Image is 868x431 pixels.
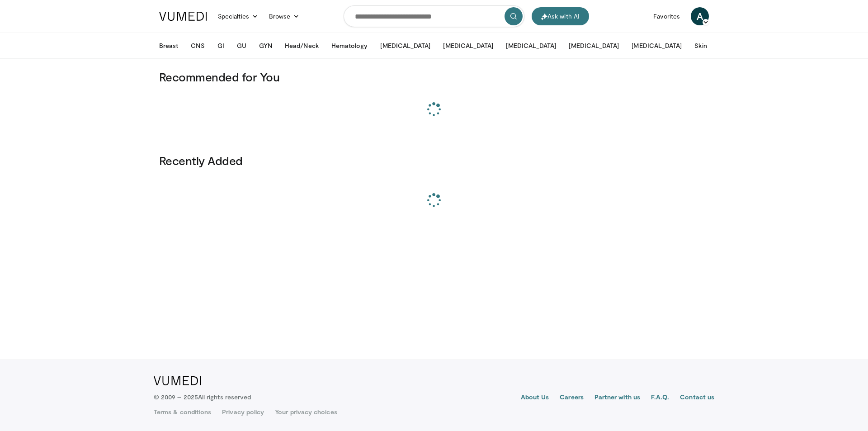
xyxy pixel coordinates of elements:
a: Careers [560,393,584,403]
button: [MEDICAL_DATA] [375,37,436,55]
h3: Recommended for You [159,70,709,84]
button: Skin [689,37,712,55]
a: Browse [264,7,305,25]
button: [MEDICAL_DATA] [563,37,624,55]
button: GU [231,37,252,55]
button: [MEDICAL_DATA] [438,37,499,55]
input: Search topics, interventions [344,5,524,27]
a: Terms & conditions [154,407,211,417]
button: Ask with AI [532,7,589,25]
a: Specialties [212,7,264,25]
a: Privacy policy [222,407,264,417]
button: [MEDICAL_DATA] [500,37,561,55]
button: Hematology [326,37,373,55]
a: F.A.Q. [651,393,669,403]
button: [MEDICAL_DATA] [626,37,687,55]
a: Your privacy choices [275,407,337,417]
button: CNS [185,37,210,55]
a: Contact us [680,393,714,403]
span: All rights reserved [198,393,251,401]
button: GI [212,37,230,55]
img: VuMedi Logo [154,376,201,385]
button: Breast [154,37,184,55]
button: GYN [254,37,278,55]
a: A [691,7,709,25]
a: Favorites [648,7,685,25]
img: VuMedi Logo [159,12,207,21]
p: © 2009 – 2025 [154,393,251,402]
button: Head/Neck [279,37,324,55]
a: About Us [521,393,549,403]
h3: Recently Added [159,153,709,168]
a: Partner with us [594,393,640,403]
